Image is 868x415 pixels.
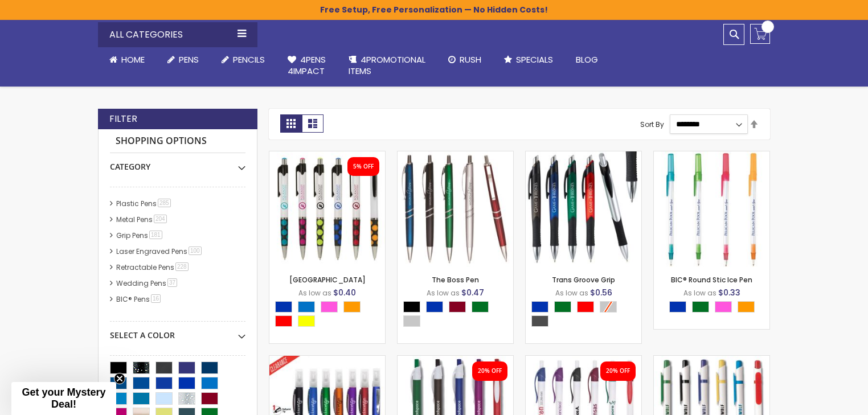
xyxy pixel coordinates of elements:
img: Trans Groove Grip [526,151,641,267]
strong: Grid [280,114,302,133]
span: $0.33 [718,287,740,298]
span: Home [121,54,145,65]
strong: Filter [109,113,137,125]
div: Red [577,301,594,313]
span: Get your Mystery Deal! [22,387,105,410]
div: Pink [321,301,338,313]
a: Laser Engraved Pens100 [113,246,206,256]
a: Specials [493,47,564,72]
img: BIC® Round Stic Ice Pen [654,151,769,267]
span: As low as [427,288,460,298]
a: Trans Groove Grip [526,151,641,161]
div: 20% OFF [478,367,502,375]
span: 285 [158,199,171,207]
div: Category [110,153,245,172]
div: Burgundy [449,301,466,313]
a: Home [98,47,156,72]
label: Sort By [640,119,664,129]
a: Blog [564,47,609,72]
div: Pink [715,301,732,313]
span: $0.47 [461,287,484,298]
a: New Orleans Pen [269,151,385,161]
img: New Orleans Pen [269,151,385,267]
span: 100 [189,246,202,255]
span: Pencils [233,54,265,65]
div: Green [554,301,571,313]
a: Retractable Pens228 [113,262,193,272]
div: Orange [343,301,361,313]
span: $0.56 [590,287,612,298]
img: The Boss Pen [398,151,513,267]
a: Plastic Pens285 [113,199,175,208]
div: Select A Color [531,301,641,330]
span: 4PROMOTIONAL ITEMS [349,54,425,77]
div: Select A Color [403,301,513,330]
div: Select A Color [110,322,245,341]
a: 2 in 1 Antibacterial Med Safe Spray / Twist Stylus Pen [269,355,385,365]
span: 204 [154,215,167,223]
a: [GEOGRAPHIC_DATA] [289,275,366,285]
span: Specials [516,54,553,65]
div: Green [692,301,709,313]
div: Select A Color [275,301,385,330]
a: Wedding Pens37 [113,278,181,288]
div: Select A Color [669,301,760,315]
div: Blue [669,301,686,313]
span: 4Pens 4impact [288,54,326,77]
div: Silver [403,315,420,327]
a: Oak Pen Solid [398,355,513,365]
span: Pens [179,54,199,65]
span: 181 [149,231,162,239]
a: The Boss Pen [398,151,513,161]
div: Red [275,315,292,327]
a: Rush [437,47,493,72]
a: Oak Pen [526,355,641,365]
span: As low as [555,288,588,298]
a: BIC® Round Stic Ice Pen [671,275,752,285]
div: Green [472,301,489,313]
a: Metal Pens204 [113,215,171,224]
a: BIC® Pens16 [113,294,165,304]
a: Pencils [210,47,276,72]
span: 16 [151,294,161,303]
a: Trans Groove Grip [552,275,615,285]
a: BIC® Round Stic Ice Pen [654,151,769,161]
div: 20% OFF [606,367,630,375]
span: As low as [683,288,716,298]
a: Pens [156,47,210,72]
div: Blue Light [298,301,315,313]
a: 4Pens4impact [276,47,337,84]
span: Rush [460,54,481,65]
a: The Boss Pen [432,275,479,285]
span: As low as [298,288,331,298]
div: Black [403,301,420,313]
span: $0.40 [333,287,356,298]
span: Blog [576,54,598,65]
div: Smoke [531,315,548,327]
a: Grip Pens181 [113,231,166,240]
div: Orange [738,301,755,313]
div: All Categories [98,22,257,47]
span: 37 [167,278,177,287]
a: Cedar Plastic Pen [654,355,769,365]
div: 5% OFF [353,163,374,171]
strong: Shopping Options [110,129,245,154]
div: Yellow [298,315,315,327]
div: Blue [426,301,443,313]
button: Close teaser [114,373,125,384]
span: 228 [175,262,189,271]
a: 4PROMOTIONALITEMS [337,47,437,84]
div: Blue [531,301,548,313]
div: Blue [275,301,292,313]
div: Get your Mystery Deal!Close teaser [11,382,116,415]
